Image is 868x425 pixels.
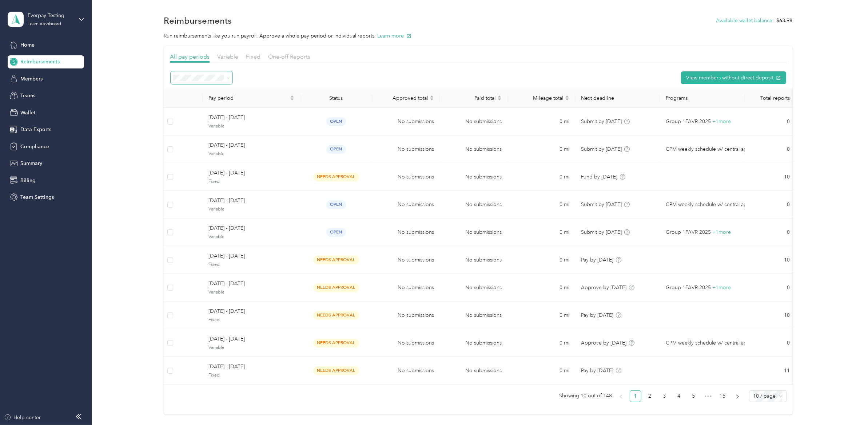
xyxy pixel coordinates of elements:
span: CPM weekly schedule w/ central approval [666,339,761,347]
li: 3 [659,390,670,402]
li: Next Page [732,390,743,402]
td: No submissions [372,329,440,357]
span: right [735,394,740,399]
span: [DATE] - [DATE] [208,252,294,260]
td: 10 [745,163,796,191]
span: + 1 more [712,118,731,125]
span: Group 1FAVR 2025 [666,284,711,292]
a: 5 [688,391,699,402]
th: Total reports [745,88,796,108]
span: Reimbursements [20,58,60,66]
td: 10 [745,246,796,274]
span: 10 / page [753,391,783,402]
span: open [326,228,346,236]
span: [DATE] - [DATE] [208,169,294,177]
h1: Reimbursements [164,17,232,24]
th: Mileage total [507,88,575,108]
span: Group 1FAVR 2025 [666,228,711,236]
span: Summary [20,160,42,167]
span: needs approval [313,366,359,375]
td: 0 mi [507,246,575,274]
span: Variable [208,345,294,351]
th: Next deadline [575,88,660,108]
td: No submissions [372,246,440,274]
span: CPM weekly schedule w/ central approval [666,145,761,153]
span: Fixed [208,261,294,268]
button: Available wallet balance [716,17,773,24]
td: 0 [745,191,796,219]
span: Teams [20,92,35,99]
div: Status [306,95,366,101]
span: needs approval [313,339,359,347]
td: No submissions [372,108,440,135]
td: No submissions [440,163,507,191]
div: Everpay Testing [28,12,73,19]
td: No submissions [440,135,507,163]
th: Pay period [203,88,300,108]
td: No submissions [372,191,440,219]
td: 11 [745,357,796,385]
div: Team dashboard [28,22,61,26]
button: View members without direct deposit [681,71,786,84]
th: Paid total [440,88,507,108]
td: 0 mi [507,108,575,135]
span: Approved total [378,95,428,101]
span: Fixed [208,317,294,323]
span: Members [20,75,43,83]
a: 3 [659,391,670,402]
td: No submissions [440,302,507,329]
span: [DATE] - [DATE] [208,307,294,315]
td: No submissions [440,357,507,385]
td: 0 mi [507,219,575,246]
span: All pay periods [170,53,210,60]
td: 0 mi [507,357,575,385]
td: No submissions [440,191,507,219]
span: needs approval [313,173,359,181]
span: Pay period [208,95,288,101]
span: [DATE] - [DATE] [208,280,294,288]
span: $63.98 [777,17,793,24]
span: needs approval [313,283,359,292]
span: open [326,117,346,126]
button: right [732,390,743,402]
td: 0 mi [507,274,575,302]
li: 4 [673,390,685,402]
th: Approved total [372,88,440,108]
span: + 1 more [712,229,731,235]
span: needs approval [313,311,359,319]
span: caret-down [497,97,502,102]
p: Run reimbursements like you run payroll. Approve a whole pay period or individual reports. [164,32,793,40]
td: No submissions [440,274,507,302]
td: No submissions [440,108,507,135]
td: No submissions [372,163,440,191]
span: Data Exports [20,126,51,133]
a: 15 [717,391,728,402]
span: Group 1FAVR 2025 [666,118,711,126]
td: 0 mi [507,135,575,163]
span: needs approval [313,256,359,264]
a: 2 [645,391,656,402]
span: [DATE] - [DATE] [208,141,294,149]
td: No submissions [440,219,507,246]
td: 0 [745,274,796,302]
li: 2 [644,390,656,402]
span: Submit by [DATE] [581,201,622,208]
li: 1 [630,390,641,402]
div: Page Size [749,390,787,402]
td: 0 [745,329,796,357]
a: 1 [630,391,641,402]
iframe: Everlance-gr Chat Button Frame [827,384,868,425]
td: No submissions [440,329,507,357]
span: Showing 10 out of 148 [560,390,612,401]
span: Fixed [208,372,294,379]
span: open [326,200,346,209]
span: Approve by [DATE] [581,284,626,291]
span: caret-up [497,94,502,99]
span: Pay by [DATE] [581,312,613,318]
span: One-off Reports [268,53,310,60]
span: [DATE] - [DATE] [208,335,294,343]
span: Variable [208,151,294,157]
span: Wallet [20,109,36,117]
span: left [619,394,623,399]
button: Help center [4,414,41,421]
